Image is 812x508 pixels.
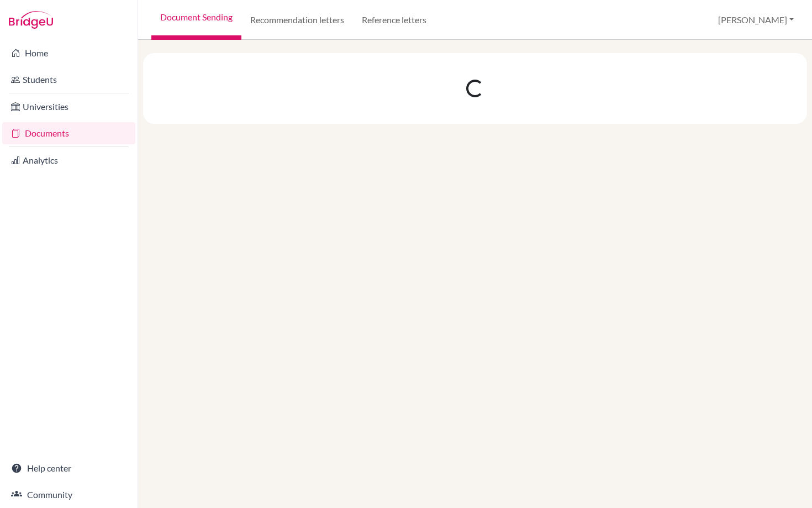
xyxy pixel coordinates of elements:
[2,69,135,91] a: Students
[713,9,799,30] button: [PERSON_NAME]
[2,42,135,64] a: Home
[9,11,53,29] img: Bridge-U
[2,122,135,144] a: Documents
[2,149,135,171] a: Analytics
[2,457,135,479] a: Help center
[2,484,135,506] a: Community
[2,96,135,118] a: Universities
